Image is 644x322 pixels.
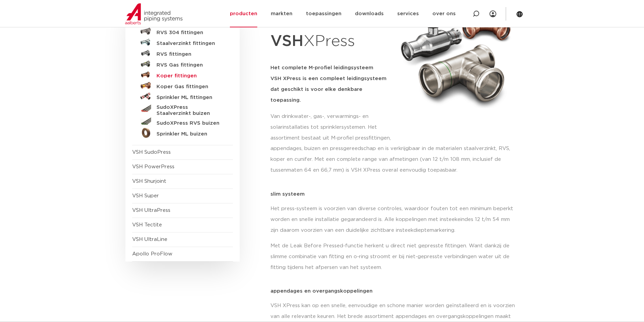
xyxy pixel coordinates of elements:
[270,192,519,197] p: slim systeem
[132,164,174,169] a: VSH PowerPress
[157,131,223,137] h5: Sprinkler ML buizen
[270,111,393,144] p: Van drinkwater-, gas-, verwarmings- en solarinstallaties tot sprinklersystemen. Het assortiment b...
[157,51,223,57] h5: RVS fittingen
[132,127,233,138] a: Sprinkler ML buizen
[132,26,233,37] a: RVS 304 fittingen
[132,179,166,184] a: VSH Shurjoint
[157,73,223,79] h5: Koper fittingen
[270,33,304,49] strong: VSH
[132,102,233,117] a: SudoXPress Staalverzinkt buizen
[132,251,172,256] a: Apollo ProFlow
[132,237,167,242] a: VSH UltraLine
[132,150,171,155] a: VSH SudoPress
[132,80,233,91] a: Koper Gas fittingen
[132,222,162,227] a: VSH Tectite
[132,117,233,127] a: SudoXPress RVS buizen
[157,62,223,68] h5: RVS Gas fittingen
[157,104,223,117] h5: SudoXPress Staalverzinkt buizen
[132,48,233,58] a: RVS fittingen
[157,41,223,47] h5: Staalverzinkt fittingen
[157,30,223,36] h5: RVS 304 fittingen
[270,203,519,236] p: Het press-systeem is voorzien van diverse controles, waardoor fouten tot een minimum beperkt word...
[132,91,233,102] a: Sprinkler ML fittingen
[132,193,159,198] a: VSH Super
[270,289,519,294] p: appendages en overgangskoppelingen
[270,28,393,54] h1: XPress
[270,63,393,106] h5: Het complete M-profiel leidingsysteem VSH XPress is een compleet leidingsysteem dat geschikt is v...
[132,58,233,69] a: RVS Gas fittingen
[270,143,519,176] p: appendages, buizen en pressgereedschap en is verkrijgbaar in de materialen staalverzinkt, RVS, ko...
[132,37,233,48] a: Staalverzinkt fittingen
[132,208,170,213] a: VSH UltraPress
[157,120,223,126] h5: SudoXPress RVS buizen
[157,95,223,101] h5: Sprinkler ML fittingen
[132,69,233,80] a: Koper fittingen
[270,241,519,273] p: Met de Leak Before Pressed-functie herkent u direct niet gepresste fittingen. Want dankzij de sli...
[157,84,223,90] h5: Koper Gas fittingen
